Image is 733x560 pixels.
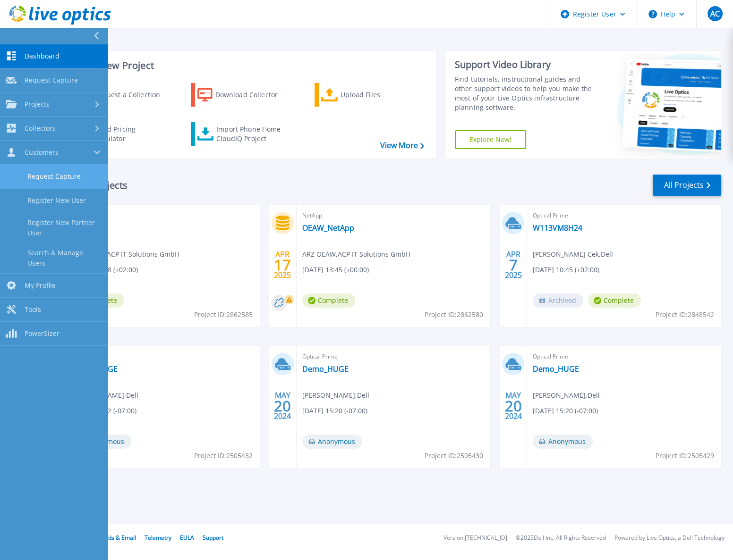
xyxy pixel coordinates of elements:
span: Project ID: 2862580 [425,309,483,320]
a: EULA [180,534,194,542]
span: ARZ OEAW , ACP IT Solutions GmbH [71,249,179,259]
h3: Start a New Project [67,60,424,71]
span: Optical Prime [71,210,254,221]
span: [PERSON_NAME] Cek , Dell [533,249,613,259]
a: Explore Now! [455,130,527,149]
a: W113VM8H24 [533,223,582,233]
span: AC [710,10,719,17]
span: Project ID: 2505429 [656,451,714,461]
span: 7 [509,261,518,269]
div: Find tutorials, instructional guides and other support videos to help you make the most of your L... [455,75,594,112]
a: Ads & Email [104,534,136,542]
span: Project ID: 2505430 [425,451,483,461]
li: © 2025 Dell Inc. All Rights Reserved [516,535,606,541]
span: Project ID: 2862585 [194,309,253,320]
div: Cloud Pricing Calculator [93,125,168,143]
span: Optical Prime [533,210,716,221]
li: Version: [TECHNICAL_ID] [443,535,507,541]
span: [PERSON_NAME] , Dell [533,390,600,401]
div: Request a Collection [94,85,170,104]
span: Complete [588,293,641,308]
span: Archived [533,293,583,308]
div: Import Phone Home CloudIQ Project [216,125,290,143]
div: APR 2025 [504,248,522,282]
span: Dashboard [25,52,60,60]
span: 17 [274,261,291,269]
span: Project ID: 2848542 [656,309,714,320]
span: Optical Prime [533,351,716,362]
a: View More [380,141,424,150]
a: Support [203,534,223,542]
div: MAY 2024 [504,389,522,423]
span: 20 [505,402,522,410]
a: Demo_HUGE [533,364,579,374]
span: [DATE] 15:20 (-07:00) [533,406,598,416]
li: Powered by Live Optics, a Dell Technology [614,535,724,541]
span: Project ID: 2505432 [194,451,253,461]
span: [DATE] 15:20 (-07:00) [302,406,367,416]
span: Tools [25,305,41,314]
span: 20 [274,402,291,410]
span: Optical Prime [71,351,254,362]
div: Download Collector [215,85,291,104]
a: Telemetry [145,534,171,542]
span: NetApp [302,210,485,221]
div: Upload Files [341,85,416,104]
span: [DATE] 13:45 (+00:00) [302,265,369,275]
span: PowerSizer [25,329,60,338]
span: Anonymous [302,435,362,449]
span: Projects [25,100,50,109]
a: OEAW_NetApp [302,223,354,233]
a: Cloud Pricing Calculator [67,122,172,146]
a: Download Collector [191,83,296,107]
span: Anonymous [533,435,593,449]
span: Optical Prime [302,351,485,362]
a: All Projects [653,175,721,196]
span: Customers [25,148,59,157]
span: Request Capture [25,76,78,84]
span: ARZ OEAW , ACP IT Solutions GmbH [302,249,410,259]
span: [DATE] 10:45 (+02:00) [533,265,599,275]
a: Request a Collection [67,83,172,107]
div: APR 2025 [273,248,291,282]
a: Demo_HUGE [302,364,349,374]
div: MAY 2024 [273,389,291,423]
span: Collectors [25,124,56,133]
span: [PERSON_NAME] , Dell [302,390,369,401]
div: Support Video Library [455,59,594,71]
a: Upload Files [315,83,420,107]
span: My Profile [25,281,56,290]
span: Complete [302,293,355,308]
